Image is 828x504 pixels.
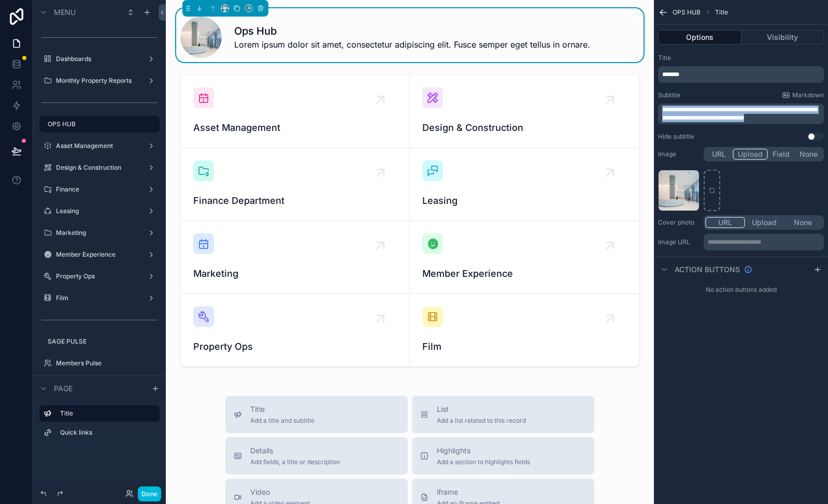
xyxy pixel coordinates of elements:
[704,234,824,250] div: scrollable content
[250,417,315,425] span: Add a title and subtitle
[234,38,590,51] span: Lorem ipsum dolor sit amet, consectetur adipiscing elit. Fusce semper eget tellus in ornare.
[705,217,745,228] button: URL
[56,272,139,280] label: Property Ops
[56,77,139,85] label: Monthly Property Reports
[56,229,139,237] label: Marketing
[658,150,699,158] label: Image
[658,54,671,62] label: Title
[782,91,824,99] a: Markdown
[56,294,139,302] label: Film
[56,55,139,63] label: Dashboards
[234,24,590,38] h1: Ops Hub
[705,149,733,160] button: URL
[783,217,822,228] button: None
[658,218,699,227] label: Cover photo
[48,120,153,128] label: OPS HUB
[250,487,310,497] span: Video
[250,446,340,456] span: Details
[673,8,701,17] span: OPS HUB
[741,30,824,45] button: Visibility
[60,428,151,437] label: Quick links
[250,404,315,414] span: Title
[658,103,824,124] div: scrollable content
[54,7,76,18] span: Menu
[412,437,594,475] button: HighlightsAdd a section to highlights fields
[54,383,73,394] span: Page
[437,487,499,497] span: iframe
[658,238,699,246] label: Image URL
[48,337,153,346] label: SAGE PULSE
[768,149,795,160] button: Field
[56,164,139,172] label: Design & Construction
[56,207,139,215] label: Leasing
[658,30,741,45] button: Options
[658,66,824,83] div: scrollable content
[412,396,594,433] button: ListAdd a list related to this record
[437,458,530,466] span: Add a section to highlights fields
[225,396,408,433] button: TitleAdd a title and subtitle
[437,404,526,414] span: List
[733,149,768,160] button: Upload
[56,359,153,367] label: Members Pulse
[56,185,139,194] label: Finance
[792,91,824,99] span: Markdown
[250,458,340,466] span: Add fields, a title or description
[56,250,139,259] label: Member Experience
[138,486,161,501] button: Done
[658,91,680,99] label: Subtitle
[225,437,408,475] button: DetailsAdd fields, a title or description
[437,446,530,456] span: Highlights
[658,132,694,141] label: Hide subtitle
[60,409,151,418] label: Title
[437,417,526,425] span: Add a list related to this record
[33,401,166,451] div: scrollable content
[675,264,740,275] span: Action buttons
[715,8,728,17] span: Title
[745,217,784,228] button: Upload
[56,142,139,150] label: Asset Management
[654,281,828,298] div: No action buttons added
[795,149,822,160] button: None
